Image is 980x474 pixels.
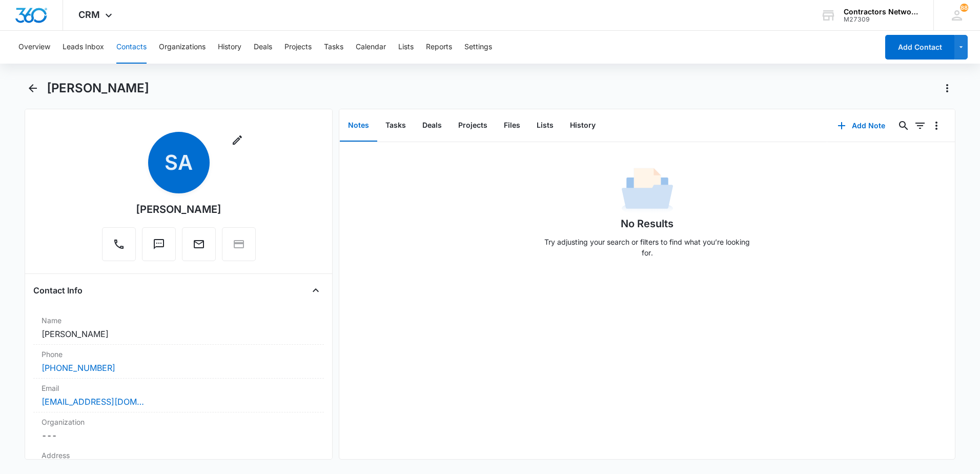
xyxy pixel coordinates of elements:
button: Back [25,80,40,96]
h4: Contact Info [33,284,83,297]
label: Phone [42,349,316,360]
button: Lists [398,31,414,64]
div: Name[PERSON_NAME] [33,311,324,345]
label: Address [42,450,316,461]
button: Notes [340,110,377,142]
button: Tasks [377,110,414,142]
button: Add Note [827,113,895,138]
label: Name [42,315,316,326]
button: Leads Inbox [63,31,104,64]
button: Calendar [356,31,386,64]
h1: No Results [621,216,673,231]
img: No Data [622,165,673,216]
button: Overflow Menu [928,117,945,134]
button: History [562,110,604,142]
button: Lists [528,110,562,142]
div: [PERSON_NAME] [136,202,221,217]
button: Overview [18,31,50,64]
dd: [PERSON_NAME] [42,328,316,340]
a: Call [102,243,136,252]
button: Projects [450,110,496,142]
a: [EMAIL_ADDRESS][DOMAIN_NAME] [42,396,144,408]
button: Files [496,110,528,142]
span: CRM [78,9,100,20]
button: Close [308,282,324,299]
button: Settings [464,31,492,64]
div: Email[EMAIL_ADDRESS][DOMAIN_NAME] [33,379,324,412]
span: 88 [960,4,968,12]
label: Email [42,383,316,393]
button: Text [142,227,176,261]
button: Search... [895,117,912,134]
a: [PHONE_NUMBER] [42,362,115,374]
div: account id [844,16,918,23]
button: Reports [426,31,452,64]
button: Call [102,227,136,261]
dd: --- [42,429,316,442]
button: Contacts [116,31,147,64]
button: Add Contact [885,35,954,60]
button: Actions [939,80,955,96]
div: notifications count [960,4,968,12]
a: Text [142,243,176,252]
button: Deals [414,110,450,142]
div: Phone[PHONE_NUMBER] [33,345,324,379]
button: Tasks [324,31,343,64]
button: Deals [254,31,272,64]
div: account name [844,8,918,16]
label: Organization [42,417,316,427]
p: Try adjusting your search or filters to find what you’re looking for. [540,236,755,258]
button: Filters [912,117,928,134]
button: Email [182,227,216,261]
div: Organization--- [33,412,324,446]
h1: [PERSON_NAME] [47,81,149,96]
span: SA [148,132,210,193]
button: Projects [284,31,312,64]
button: Organizations [159,31,206,64]
button: History [218,31,241,64]
a: Email [182,243,216,252]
